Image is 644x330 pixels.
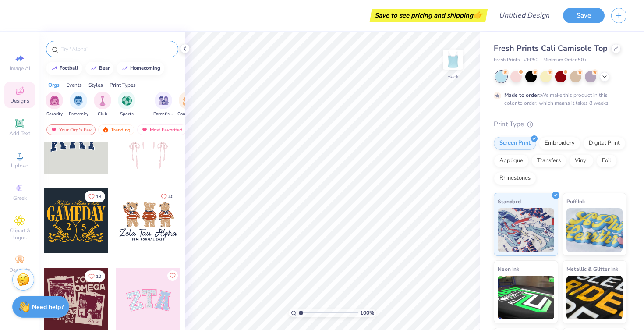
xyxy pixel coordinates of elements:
span: Greek [13,195,27,202]
img: Sorority Image [50,96,60,106]
button: filter button [46,92,63,117]
div: We make this product in this color to order, which means it takes 8 weeks. [504,91,612,107]
button: filter button [69,92,88,117]
div: Digital Print [583,137,626,150]
div: Rhinestones [494,172,536,185]
div: filter for Sports [118,92,135,117]
div: football [60,66,78,71]
img: Metallic & Glitter Ink [566,276,623,319]
div: filter for Parent's Weekend [153,92,173,117]
div: filter for Club [94,92,111,117]
div: Most Favorited [137,124,187,135]
span: Image AI [10,65,30,72]
div: Save to see pricing and shipping [372,9,485,22]
div: Events [66,81,82,89]
button: bear [85,62,113,75]
div: Back [447,73,459,81]
button: Save [563,8,605,23]
span: Game Day [177,111,198,117]
span: Decorate [9,266,30,273]
span: Metallic & Glitter Ink [566,264,618,273]
img: trend_line.gif [51,66,58,71]
button: filter button [153,92,173,117]
img: trend_line.gif [90,66,97,71]
span: 100 % [360,309,374,317]
button: filter button [118,92,135,117]
img: Puff Ink [566,208,623,252]
div: Your Org's Fav [46,124,96,135]
div: bear [99,66,110,71]
img: Club Image [98,96,107,106]
span: Clipart & logos [4,227,35,241]
button: Like [85,191,105,202]
span: # FP52 [524,57,539,64]
button: filter button [94,92,111,117]
div: Orgs [48,81,60,89]
img: Sports Image [122,96,132,106]
span: 👉 [473,10,483,20]
button: Like [85,270,105,282]
span: Designs [10,97,29,104]
input: Try "Alpha" [60,45,173,53]
span: Upload [11,162,28,169]
button: Like [167,270,178,281]
button: homecoming [117,62,164,75]
strong: Need help? [32,303,64,311]
strong: Made to order: [504,92,541,99]
div: Styles [88,81,103,89]
span: Neon Ink [498,264,519,273]
span: Add Text [9,130,30,137]
span: 10 [96,274,101,279]
div: Transfers [531,154,566,167]
div: filter for Fraternity [69,92,88,117]
span: Standard [498,197,521,206]
img: most_fav.gif [141,127,148,133]
img: most_fav.gif [50,127,57,133]
div: homecoming [130,66,160,71]
span: Parent's Weekend [153,111,173,117]
button: filter button [177,92,198,117]
img: Back [444,51,462,68]
button: football [46,62,82,75]
div: Print Type [494,119,626,129]
span: 18 [96,195,101,199]
img: Neon Ink [498,276,554,319]
img: trending.gif [102,127,109,133]
div: filter for Sorority [46,92,63,117]
div: Foil [596,154,617,167]
img: Parent's Weekend Image [159,96,169,106]
div: filter for Game Day [177,92,198,117]
span: Fresh Prints Cali Camisole Top [494,43,608,53]
span: 40 [168,195,173,199]
img: Fraternity Image [74,96,83,106]
div: Print Types [110,81,136,89]
img: Game Day Image [183,96,193,106]
button: Like [157,191,177,202]
span: Club [98,111,107,117]
img: Standard [498,208,554,252]
div: Screen Print [494,137,536,150]
div: Trending [98,124,134,135]
div: Applique [494,154,529,167]
span: Sports [120,111,134,117]
span: Fresh Prints [494,57,520,64]
span: Minimum Order: 50 + [543,57,587,64]
div: Vinyl [569,154,594,167]
span: Sorority [46,111,63,117]
div: Embroidery [539,137,580,150]
span: Puff Ink [566,197,585,206]
span: Fraternity [69,111,88,117]
input: Untitled Design [492,7,556,24]
img: trend_line.gif [121,66,128,71]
